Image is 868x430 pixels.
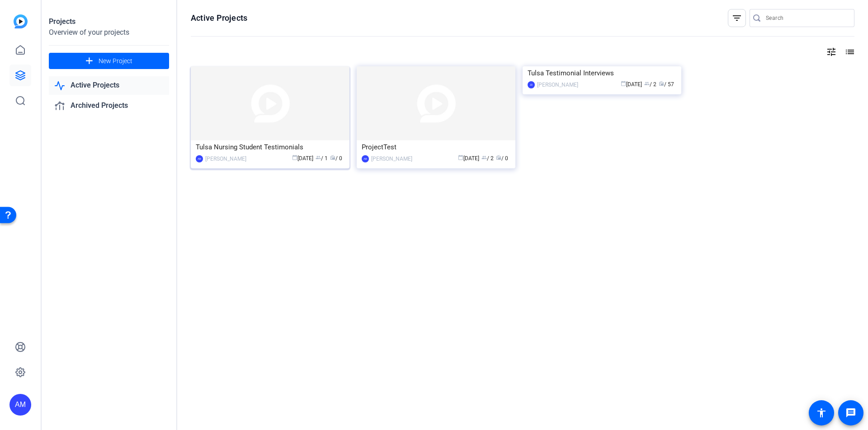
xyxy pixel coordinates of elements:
input: Search [766,13,847,23]
button: New Project [49,53,169,69]
div: AM [362,155,369,162]
div: AM [9,394,31,416]
span: / 2 [644,81,656,88]
span: New Project [99,56,132,66]
span: [DATE] [292,155,313,162]
div: [PERSON_NAME] [205,154,246,163]
span: [DATE] [621,81,642,88]
div: Overview of your projects [49,27,169,38]
span: calendar_today [621,81,626,86]
div: [PERSON_NAME] [537,80,578,89]
mat-icon: list [844,46,854,57]
span: group [644,81,650,86]
mat-icon: message [845,407,856,418]
div: JD [528,81,535,88]
h1: Active Projects [191,13,247,23]
span: / 1 [316,155,328,162]
a: Active Projects [49,76,169,95]
div: Projects [49,16,169,27]
span: / 0 [330,155,342,162]
mat-icon: filter_list [731,13,742,23]
span: / 0 [496,155,508,162]
mat-icon: tune [826,46,837,57]
div: ProjectTest [362,140,510,154]
span: calendar_today [292,155,297,160]
span: [DATE] [458,155,479,162]
span: group [481,155,487,160]
div: [PERSON_NAME] [371,154,412,163]
span: / 57 [659,81,674,88]
div: Tulsa Testimonial Interviews [528,66,676,80]
span: group [316,155,321,160]
span: radio [330,155,335,160]
span: / 2 [481,155,494,162]
img: blue-gradient.svg [14,14,28,28]
mat-icon: accessibility [816,407,827,418]
a: Archived Projects [49,97,169,115]
span: calendar_today [458,155,463,160]
span: radio [659,81,664,86]
div: Tulsa Nursing Student Testimonials [196,140,344,154]
mat-icon: add [84,55,95,67]
div: AM [196,155,203,162]
span: radio [496,155,501,160]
